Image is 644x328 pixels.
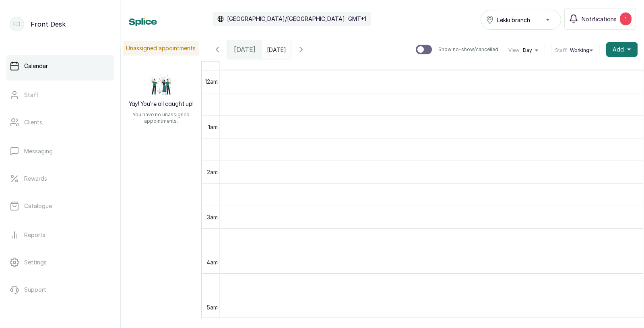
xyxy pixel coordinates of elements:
span: [DATE] [234,45,256,54]
p: Rewards [24,175,47,183]
a: Reports [6,224,114,246]
span: Working [570,47,589,54]
p: [GEOGRAPHIC_DATA]/[GEOGRAPHIC_DATA] [227,15,345,23]
h2: Yay! You’re all caught up! [129,100,194,108]
p: Show no-show/cancelled [438,46,498,53]
a: Rewards [6,167,114,190]
div: 2am [205,168,219,176]
a: Clients [6,111,114,134]
span: View [508,47,520,54]
p: Messaging [24,147,53,155]
button: StaffWorking [555,47,596,54]
span: Staff [555,47,567,54]
a: Support [6,278,114,301]
p: Staff [24,91,39,99]
p: Support [24,286,46,294]
p: Clients [24,118,42,126]
a: Messaging [6,140,114,163]
div: 1 [620,12,632,25]
span: Day [523,47,532,54]
div: [DATE] [227,40,262,59]
div: 4am [205,258,219,266]
button: Notifications1 [564,8,636,30]
a: Catalogue [6,195,114,217]
button: Add [606,42,638,57]
p: FD [13,20,21,28]
span: Lekki branch [497,16,530,24]
a: Staff [6,84,114,106]
span: Notifications [582,15,617,23]
a: Calendar [6,55,114,77]
p: Unassigned appointments [123,41,199,56]
p: Calendar [24,62,48,70]
button: ViewDay [508,47,541,54]
button: Lekki branch [481,10,561,30]
div: 12am [203,77,219,86]
div: 5am [205,303,219,311]
div: 1am [206,123,219,131]
span: Add [613,45,624,54]
a: Settings [6,251,114,274]
p: GMT+1 [348,15,366,23]
p: Front Desk [31,19,66,29]
p: Reports [24,231,45,239]
div: 3am [205,213,219,221]
p: Catalogue [24,202,52,210]
p: Settings [24,258,47,266]
p: You have no unassigned appointments. [126,111,196,124]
